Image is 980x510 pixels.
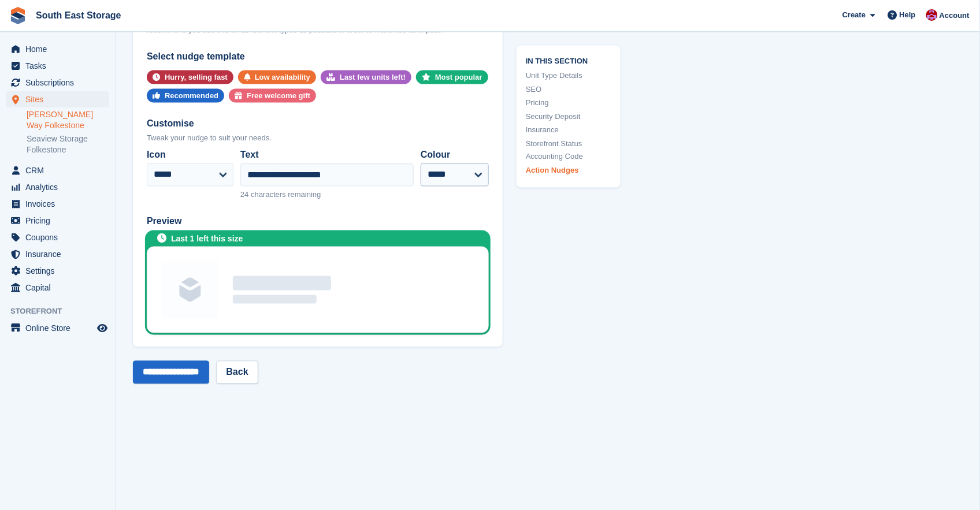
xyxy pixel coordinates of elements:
a: Action Nudges [526,165,611,176]
a: menu [6,58,109,74]
div: Customise [147,117,489,131]
div: Hurry, selling fast [165,70,228,84]
span: 24 [240,191,248,199]
span: Pricing [25,213,95,229]
a: Storefront Status [526,137,611,149]
button: Last few units left! [321,70,411,84]
div: Most popular [435,70,482,84]
div: Preview [147,215,489,229]
span: characters remaining [251,191,321,199]
div: Recommended [165,89,218,103]
a: menu [6,246,109,262]
span: Account [940,10,970,21]
a: menu [6,41,109,57]
span: In this section [526,54,611,65]
a: menu [6,91,109,107]
button: Free welcome gift [229,89,316,103]
a: [PERSON_NAME] Way Folkestone [27,109,109,131]
span: Analytics [25,179,95,195]
div: Low availability [255,70,310,84]
a: menu [6,179,109,195]
a: menu [6,229,109,245]
span: Settings [25,263,95,279]
span: Coupons [25,229,95,245]
a: Seaview Storage Folkestone [27,133,109,155]
label: Colour [421,148,489,162]
a: Back [216,361,258,384]
div: Select nudge template [147,50,489,64]
span: Create [842,9,866,21]
button: Most popular [416,70,488,84]
span: Insurance [25,246,95,262]
a: menu [6,263,109,279]
a: Unit Type Details [526,70,611,81]
span: Home [25,41,95,57]
a: menu [6,280,109,296]
button: Recommended [147,89,224,103]
a: menu [6,196,109,212]
a: Preview store [95,321,109,335]
span: Help [900,9,916,21]
a: menu [6,162,109,178]
a: Insurance [526,124,611,136]
div: Last 1 left this size [171,233,243,245]
img: Unit group image placeholder [161,261,219,319]
a: Pricing [526,97,611,109]
a: menu [6,213,109,229]
a: Security Deposit [526,110,611,122]
span: CRM [25,162,95,178]
span: Capital [25,280,95,296]
span: Online Store [25,320,95,336]
img: stora-icon-8386f47178a22dfd0bd8f6a31ec36ba5ce8667c1dd55bd0f319d3a0aa187defe.svg [9,7,27,24]
div: Free welcome gift [247,89,310,103]
button: Low availability [238,70,316,84]
label: Text [240,148,414,162]
a: menu [6,320,109,336]
img: Roger Norris [926,9,938,21]
label: Icon [147,148,233,162]
a: Accounting Code [526,151,611,163]
a: South East Storage [31,6,126,25]
span: Storefront [10,306,115,317]
span: Tasks [25,58,95,74]
span: Subscriptions [25,75,95,91]
span: Invoices [25,196,95,212]
div: Tweak your nudge to suit your needs. [147,132,489,144]
a: menu [6,75,109,91]
div: Last few units left! [340,70,406,84]
button: Hurry, selling fast [147,70,233,84]
a: SEO [526,83,611,95]
span: Sites [25,91,95,107]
